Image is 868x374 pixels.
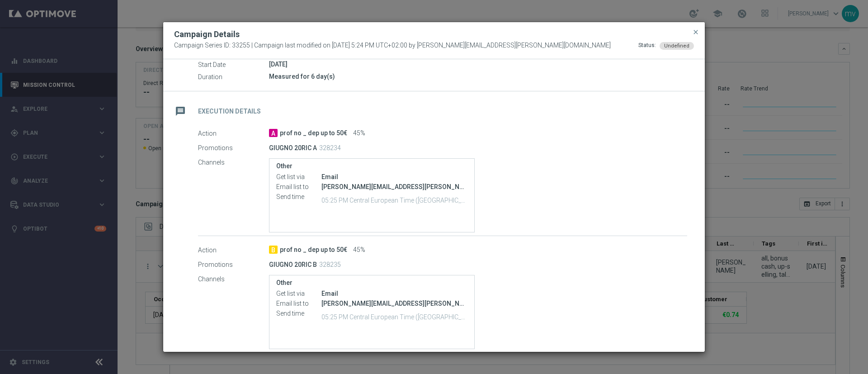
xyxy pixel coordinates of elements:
label: Promotions [198,144,269,152]
label: Start Date [198,61,269,69]
h2: Execution Details [198,107,261,116]
p: GIUGNO 20RIC A [269,144,317,152]
div: Email [321,172,467,181]
p: GIUGNO 20RIC B [269,260,317,269]
label: Duration [198,73,269,81]
label: Promotions [198,260,269,269]
colored-tag: Undefined [660,42,694,49]
div: [PERSON_NAME][EMAIL_ADDRESS][PERSON_NAME][DOMAIN_NAME] [321,182,467,191]
label: Email list to [276,183,321,191]
label: Other [276,162,467,170]
p: 328234 [319,144,341,152]
p: 328235 [319,260,341,269]
p: 05:25 PM Central European Time (Berlin) (UTC +02:00) [321,312,467,321]
h2: Campaign Details [174,29,240,40]
span: 45% [353,246,365,254]
div: [DATE] [269,60,687,69]
span: Campaign Series ID: 33255 | Campaign last modified on [DATE] 5:24 PM UTC+02:00 by [PERSON_NAME][E... [174,42,611,50]
span: prof no _ dep up to 50€ [280,129,347,137]
span: close [692,28,699,36]
span: B [269,246,278,254]
p: 05:25 PM Central European Time ([GEOGRAPHIC_DATA]) (UTC +02:00) [321,195,467,204]
div: Email [321,289,467,298]
label: Action [198,129,269,137]
label: Send time [276,310,321,318]
div: Status: [638,42,656,50]
label: Action [198,246,269,254]
span: 45% [353,129,365,137]
label: Get list via [276,173,321,181]
label: Channels [198,158,269,166]
label: Channels [198,275,269,283]
i: message [172,103,189,119]
div: [PERSON_NAME][EMAIL_ADDRESS][PERSON_NAME][DOMAIN_NAME] [321,299,467,308]
label: Get list via [276,290,321,298]
div: Measured for 6 day(s) [269,72,687,81]
span: A [269,129,278,137]
label: Email list to [276,300,321,308]
label: Other [276,279,467,287]
span: Undefined [664,43,689,49]
span: prof no _ dep up to 50€ [280,246,347,254]
label: Send time [276,193,321,201]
